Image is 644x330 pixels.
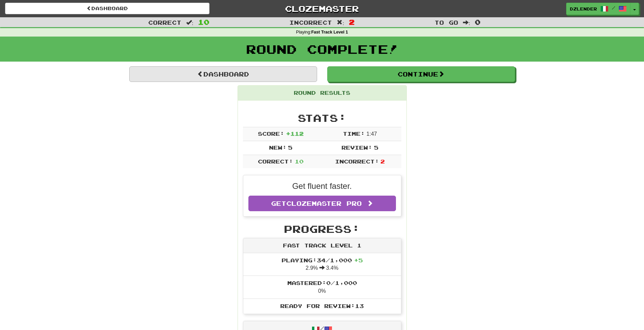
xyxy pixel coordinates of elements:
span: : [186,20,194,25]
div: Fast Track Level 1 [243,238,401,253]
span: Incorrect [289,19,332,26]
span: + 112 [286,130,304,137]
h1: Round Complete! [2,42,642,56]
span: : [463,20,470,25]
span: 1 : 47 [367,131,377,137]
span: New: [269,144,287,151]
a: Dashboard [5,3,209,14]
h2: Stats: [243,112,401,124]
span: 10 [295,158,304,164]
span: 10 [198,18,209,26]
h2: Progress: [243,223,401,235]
span: Score: [258,130,284,137]
li: 2.9% 3.4% [243,253,401,276]
span: To go [435,19,458,26]
span: Clozemaster Pro [286,200,362,207]
span: Correct: [258,158,293,164]
span: 2 [380,158,385,164]
span: dzlender [570,6,597,12]
span: Correct [148,19,181,26]
span: Mastered: 0 / 1,000 [287,280,357,286]
a: Dashboard [129,66,317,82]
span: Ready for Review: 13 [280,303,364,309]
li: 0% [243,276,401,299]
p: Get fluent faster. [248,180,396,192]
strong: Fast Track Level 1 [311,30,348,35]
span: + 5 [354,257,363,263]
a: GetClozemaster Pro [248,196,396,211]
span: Time: [343,130,365,137]
span: 2 [349,18,355,26]
span: Review: [341,144,372,151]
span: : [337,20,344,25]
span: / [612,5,615,10]
a: dzlender / [566,3,630,15]
span: 5 [374,144,378,151]
span: 5 [288,144,292,151]
div: Round Results [238,86,406,101]
button: Continue [327,66,515,82]
span: Incorrect: [335,158,379,164]
a: Clozemaster [220,3,424,15]
span: Playing: 34 / 1,000 [282,257,363,263]
span: 0 [475,18,481,26]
